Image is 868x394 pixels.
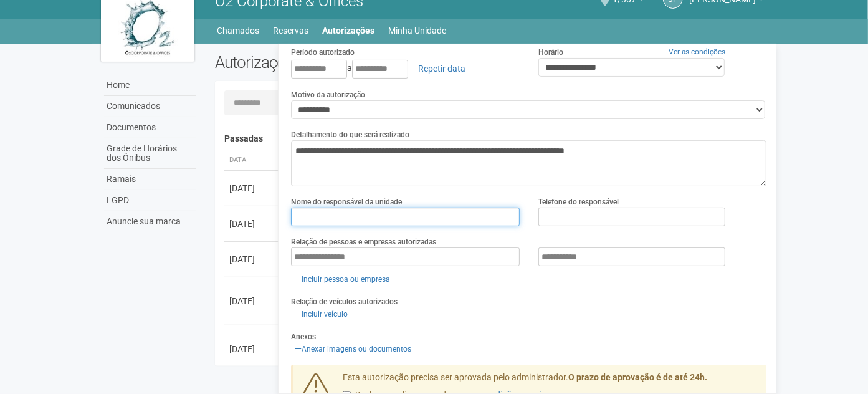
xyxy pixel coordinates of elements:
[291,342,415,356] a: Anexar imagens ou documentos
[389,22,447,39] a: Minha Unidade
[224,150,280,171] th: Data
[229,253,275,266] div: [DATE]
[224,134,758,143] h4: Passadas
[291,296,398,307] label: Relação de veículos autorizados
[291,307,351,321] a: Incluir veículo
[291,89,365,100] label: Motivo da autorização
[291,47,355,58] label: Período autorizado
[104,190,196,211] a: LGPD
[291,272,394,286] a: Incluir pessoa ou empresa
[229,218,275,230] div: [DATE]
[274,22,309,39] a: Reservas
[291,129,409,140] label: Detalhamento do que será realizado
[291,58,520,79] div: a
[323,22,375,39] a: Autorizações
[538,196,619,208] label: Telefone do responsável
[104,138,196,169] a: Grade de Horários dos Ônibus
[291,236,436,247] label: Relação de pessoas e empresas autorizadas
[104,169,196,190] a: Ramais
[104,117,196,138] a: Documentos
[229,295,275,307] div: [DATE]
[229,343,275,355] div: [DATE]
[104,211,196,232] a: Anuncie sua marca
[215,53,482,72] h2: Autorizações
[669,47,725,56] a: Ver as condições
[538,47,563,58] label: Horário
[291,331,316,342] label: Anexos
[104,96,196,117] a: Comunicados
[217,22,260,39] a: Chamados
[410,58,474,79] a: Repetir data
[229,182,275,195] div: [DATE]
[568,372,707,382] strong: O prazo de aprovação é de até 24h.
[291,196,402,208] label: Nome do responsável da unidade
[104,75,196,96] a: Home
